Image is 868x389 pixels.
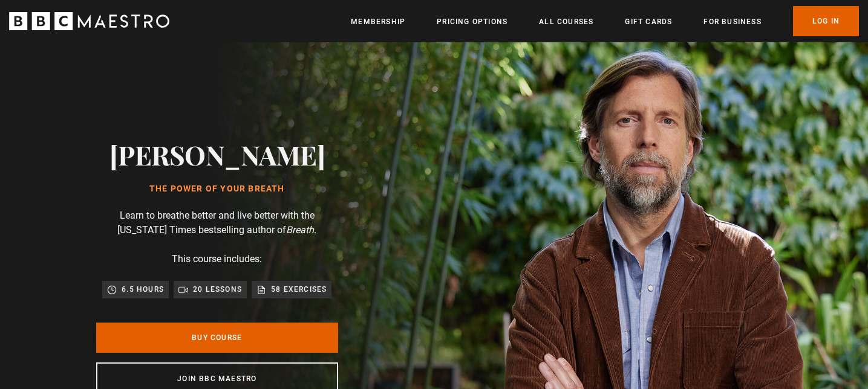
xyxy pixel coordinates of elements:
[9,12,169,30] svg: BBC Maestro
[172,252,262,266] p: This course includes:
[96,208,338,237] p: Learn to breathe better and live better with the [US_STATE] Times bestselling author of .
[271,283,327,295] p: 58 exercises
[109,184,325,194] h1: The Power of Your Breath
[793,6,859,36] a: Log In
[437,16,507,28] a: Pricing Options
[193,283,242,295] p: 20 lessons
[122,283,164,295] p: 6.5 hours
[96,323,338,353] a: Buy Course
[109,139,325,170] h2: [PERSON_NAME]
[539,16,593,28] a: All Courses
[703,16,761,28] a: For business
[286,224,314,236] i: Breath
[351,16,405,28] a: Membership
[351,6,859,36] nav: Primary
[625,16,672,28] a: Gift Cards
